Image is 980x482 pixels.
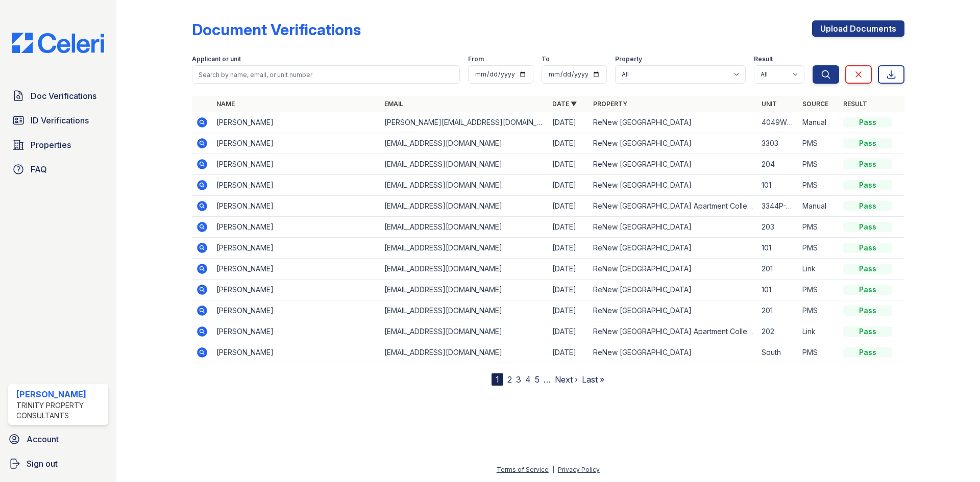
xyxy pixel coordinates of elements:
[757,238,798,259] td: 101
[516,374,521,385] a: 3
[589,154,757,175] td: ReNew [GEOGRAPHIC_DATA]
[589,280,757,300] td: ReNew [GEOGRAPHIC_DATA]
[212,321,380,342] td: [PERSON_NAME]
[757,321,798,342] td: 202
[525,374,531,385] a: 4
[548,259,589,280] td: [DATE]
[548,133,589,154] td: [DATE]
[757,133,798,154] td: 3303
[798,133,839,154] td: PMS
[757,217,798,238] td: 203
[798,238,839,259] td: PMS
[757,280,798,300] td: 101
[27,458,58,470] span: Sign out
[542,55,550,63] label: To
[548,196,589,217] td: [DATE]
[212,280,380,300] td: [PERSON_NAME]
[798,342,839,363] td: PMS
[589,196,757,217] td: ReNew [GEOGRAPHIC_DATA] Apartment Collection
[843,100,867,108] a: Result
[843,222,892,232] div: Pass
[548,300,589,321] td: [DATE]
[589,321,757,342] td: ReNew [GEOGRAPHIC_DATA] Apartment Collection
[212,196,380,217] td: [PERSON_NAME]
[380,321,548,342] td: [EMAIL_ADDRESS][DOMAIN_NAME]
[843,326,892,337] div: Pass
[497,466,549,473] a: Terms of Service
[8,110,108,131] a: ID Verifications
[589,238,757,259] td: ReNew [GEOGRAPHIC_DATA]
[843,285,892,295] div: Pass
[552,466,554,473] div: |
[843,201,892,211] div: Pass
[212,342,380,363] td: [PERSON_NAME]
[589,217,757,238] td: ReNew [GEOGRAPHIC_DATA]
[4,453,112,474] a: Sign out
[798,196,839,217] td: Manual
[589,342,757,363] td: ReNew [GEOGRAPHIC_DATA]
[843,180,892,190] div: Pass
[757,154,798,175] td: 204
[492,373,503,386] div: 1
[548,217,589,238] td: [DATE]
[8,135,108,155] a: Properties
[589,259,757,280] td: ReNew [GEOGRAPHIC_DATA]
[216,100,235,108] a: Name
[615,55,642,63] label: Property
[31,163,47,175] span: FAQ
[558,466,600,473] a: Privacy Policy
[4,429,112,449] a: Account
[27,433,59,445] span: Account
[548,154,589,175] td: [DATE]
[380,342,548,363] td: [EMAIL_ADDRESS][DOMAIN_NAME]
[798,175,839,196] td: PMS
[468,55,484,63] label: From
[380,300,548,321] td: [EMAIL_ADDRESS][DOMAIN_NAME]
[798,154,839,175] td: PMS
[380,280,548,300] td: [EMAIL_ADDRESS][DOMAIN_NAME]
[843,159,892,169] div: Pass
[589,175,757,196] td: ReNew [GEOGRAPHIC_DATA]
[843,347,892,358] div: Pass
[843,138,892,148] div: Pass
[380,133,548,154] td: [EMAIL_ADDRESS][DOMAIN_NAME]
[384,100,403,108] a: Email
[582,374,604,385] a: Last »
[757,196,798,217] td: 3344P-304
[380,238,548,259] td: [EMAIL_ADDRESS][DOMAIN_NAME]
[380,154,548,175] td: [EMAIL_ADDRESS][DOMAIN_NAME]
[757,175,798,196] td: 101
[757,342,798,363] td: South
[212,259,380,280] td: [PERSON_NAME]
[212,175,380,196] td: [PERSON_NAME]
[843,264,892,274] div: Pass
[798,321,839,342] td: Link
[380,196,548,217] td: [EMAIL_ADDRESS][DOMAIN_NAME]
[798,112,839,133] td: Manual
[380,175,548,196] td: [EMAIL_ADDRESS][DOMAIN_NAME]
[8,86,108,106] a: Doc Verifications
[212,133,380,154] td: [PERSON_NAME]
[552,100,577,108] a: Date ▼
[754,55,773,63] label: Result
[555,374,578,385] a: Next ›
[548,342,589,363] td: [DATE]
[757,259,798,280] td: 201
[593,100,627,108] a: Property
[798,300,839,321] td: PMS
[798,259,839,280] td: Link
[31,90,96,102] span: Doc Verifications
[380,259,548,280] td: [EMAIL_ADDRESS][DOMAIN_NAME]
[802,100,828,108] a: Source
[192,20,361,39] div: Document Verifications
[548,175,589,196] td: [DATE]
[843,306,892,316] div: Pass
[798,280,839,300] td: PMS
[16,388,104,400] div: [PERSON_NAME]
[843,117,892,128] div: Pass
[212,112,380,133] td: [PERSON_NAME]
[16,400,104,421] div: Trinity Property Consultants
[798,217,839,238] td: PMS
[548,280,589,300] td: [DATE]
[380,217,548,238] td: [EMAIL_ADDRESS][DOMAIN_NAME]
